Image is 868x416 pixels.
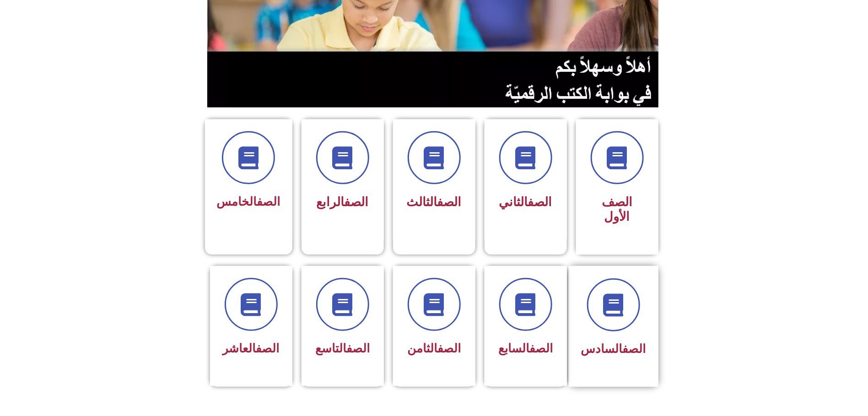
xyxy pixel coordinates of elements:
[407,341,461,355] span: الثامن
[499,195,552,209] span: الثاني
[528,195,552,209] a: الصف
[315,341,370,355] span: التاسع
[407,195,462,209] span: الثالث
[581,342,646,356] span: السادس
[346,341,370,355] a: الصف
[257,195,280,208] a: الصف
[345,195,369,209] a: الصف
[623,342,646,356] a: الصف
[317,195,369,209] span: الرابع
[498,341,553,355] span: السابع
[602,195,632,224] span: الصف الأول
[437,195,462,209] a: الصف
[217,195,280,208] span: الخامس
[437,341,461,355] a: الصف
[256,341,280,355] a: الصف
[223,341,280,355] span: العاشر
[529,341,553,355] a: الصف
